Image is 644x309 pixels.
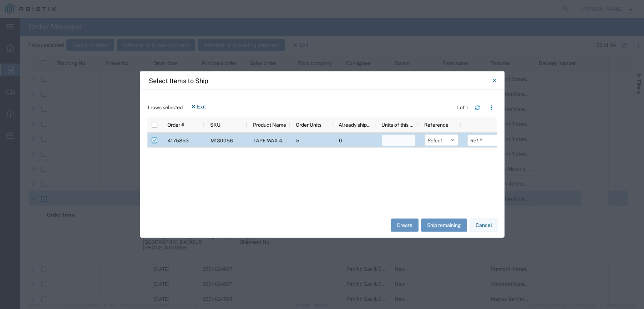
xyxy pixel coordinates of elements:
[467,135,501,146] input: Ref.#
[424,122,448,128] span: Reference
[253,122,286,128] span: Product Name
[296,138,299,143] span: 5
[149,76,208,85] h4: Select Items to Ship
[488,74,502,88] button: Close
[253,138,327,143] span: TAPE WAX 4" TRENTON NO. 1 9'
[168,138,189,143] span: 4175853
[296,122,321,128] span: Order Units
[167,122,184,128] span: Order #
[381,122,416,128] span: Units of this shipment
[457,104,469,111] div: 1 of 1
[472,102,483,113] button: Refresh table
[470,218,498,232] button: Cancel
[147,104,183,111] span: 1 rows selected
[339,122,373,128] span: Already shipped
[185,101,212,112] button: Exit
[391,218,419,232] button: Create
[421,218,467,232] button: Ship remaining
[339,138,342,143] span: 0
[210,122,220,128] span: SKU
[211,138,233,143] span: M130056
